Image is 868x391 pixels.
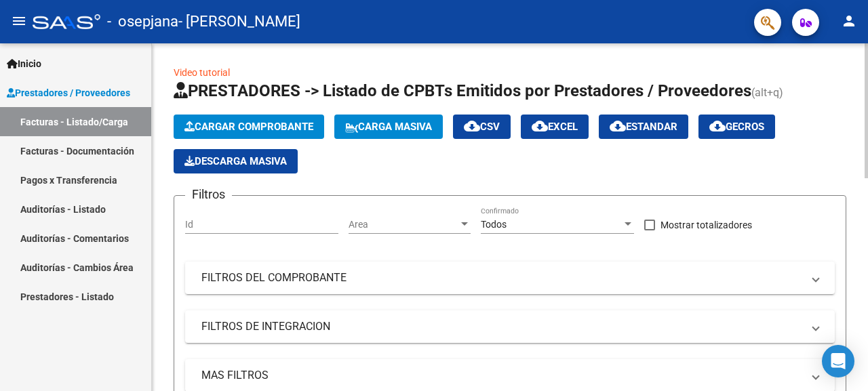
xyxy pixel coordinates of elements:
[11,13,27,29] mat-icon: menu
[841,13,857,29] mat-icon: person
[185,310,835,343] mat-expansion-panel-header: FILTROS DE INTEGRACION
[334,115,443,139] button: Carga Masiva
[532,121,578,133] span: EXCEL
[610,118,626,134] mat-icon: cloud_download
[709,118,726,134] mat-icon: cloud_download
[698,115,775,139] button: Gecros
[184,121,313,133] span: Cargar Comprobante
[185,185,232,204] h3: Filtros
[481,219,507,230] span: Todos
[174,67,230,78] a: Video tutorial
[201,319,802,334] mat-panel-title: FILTROS DE INTEGRACION
[453,115,511,139] button: CSV
[464,118,480,134] mat-icon: cloud_download
[660,217,752,233] span: Mostrar totalizadores
[184,155,287,167] span: Descarga Masiva
[174,149,298,173] app-download-masive: Descarga masiva de comprobantes (adjuntos)
[751,86,783,99] span: (alt+q)
[185,262,835,294] mat-expansion-panel-header: FILTROS DEL COMPROBANTE
[7,85,130,100] span: Prestadores / Proveedores
[174,149,298,173] button: Descarga Masiva
[464,121,500,133] span: CSV
[349,219,458,230] span: Area
[201,368,802,383] mat-panel-title: MAS FILTROS
[822,345,854,377] div: Open Intercom Messenger
[7,56,41,71] span: Inicio
[174,115,324,139] button: Cargar Comprobante
[201,270,802,285] mat-panel-title: FILTROS DEL COMPROBANTE
[107,7,178,37] span: - osepjana
[345,121,432,133] span: Carga Masiva
[174,81,751,100] span: PRESTADORES -> Listado de CPBTs Emitidos por Prestadores / Proveedores
[178,7,300,37] span: - [PERSON_NAME]
[599,115,688,139] button: Estandar
[532,118,548,134] mat-icon: cloud_download
[521,115,589,139] button: EXCEL
[709,121,764,133] span: Gecros
[610,121,677,133] span: Estandar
